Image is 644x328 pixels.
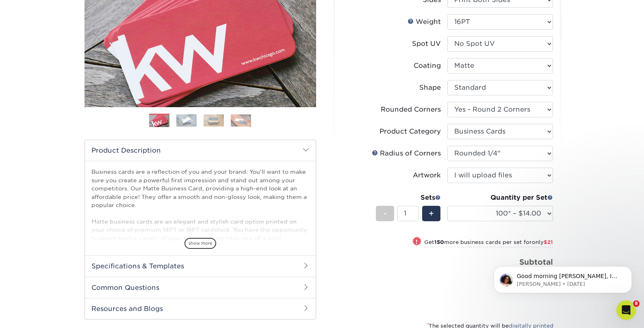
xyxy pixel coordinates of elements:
iframe: Intercom live chat [616,300,636,320]
div: Sets [376,193,441,203]
div: Radius of Corners [372,149,441,158]
div: Product Category [379,127,441,136]
div: Coating [414,61,441,71]
div: Shape [419,83,441,93]
span: 8 [633,300,640,307]
span: $21 [544,239,553,245]
strong: 150 [434,239,444,245]
span: - [383,207,387,220]
img: Business Cards 02 [176,114,197,127]
small: Get more business cards per set for [424,239,553,247]
h2: Specifications & Templates [85,255,316,276]
span: Good morning [PERSON_NAME], I am reaching out to let you know that your order has completed the p... [35,24,139,119]
span: show more [184,238,216,249]
div: Rounded Corners [381,105,441,114]
p: Message from Avery, sent 3w ago [35,31,140,39]
span: + [429,207,434,220]
div: Quantity per Set [447,193,553,203]
div: Spot UV [412,39,441,49]
span: only [532,239,553,245]
h2: Common Questions [85,277,316,298]
img: Business Cards 01 [149,111,169,131]
small: Retail Price: [348,287,553,295]
h2: Resources and Blogs [85,298,316,319]
h2: Product Description [85,140,316,161]
img: Business Cards 03 [204,114,224,127]
div: Artwork [413,170,441,180]
div: $14.00 [453,268,553,287]
p: Business cards are a reflection of you and your brand. You'll want to make sure you create a powe... [91,168,309,283]
span: ! [416,237,418,246]
div: Weight [408,17,441,27]
iframe: Intercom notifications message [481,249,644,306]
img: Business Cards 04 [231,114,251,127]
